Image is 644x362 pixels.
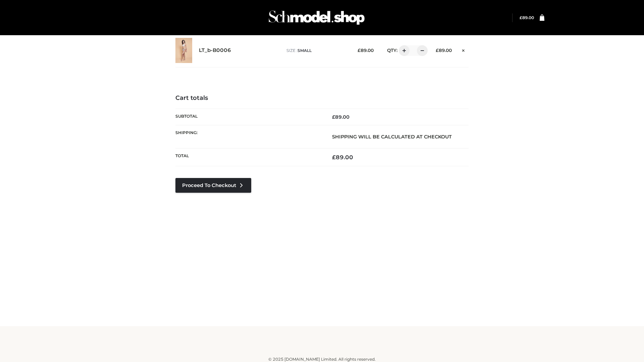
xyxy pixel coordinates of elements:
[175,38,192,63] img: LT_b-B0006 - SMALL
[332,154,353,161] bdi: 89.00
[459,45,469,54] a: Remove this item
[175,178,251,193] a: Proceed to Checkout
[332,134,452,140] strong: Shipping will be calculated at checkout
[332,114,350,120] bdi: 89.00
[175,148,322,166] th: Total
[286,48,347,54] p: size :
[380,45,425,56] div: QTY:
[266,4,367,31] img: Schmodel Admin 964
[175,125,322,148] th: Shipping:
[520,15,522,20] span: £
[520,15,534,20] bdi: 89.00
[358,48,361,53] span: £
[358,48,374,53] bdi: 89.00
[520,15,534,20] a: £89.00
[332,114,335,120] span: £
[298,48,312,53] span: SMALL
[199,47,231,54] a: LT_b-B0006
[332,154,336,161] span: £
[436,48,439,53] span: £
[436,48,452,53] bdi: 89.00
[175,95,469,102] h4: Cart totals
[175,109,322,125] th: Subtotal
